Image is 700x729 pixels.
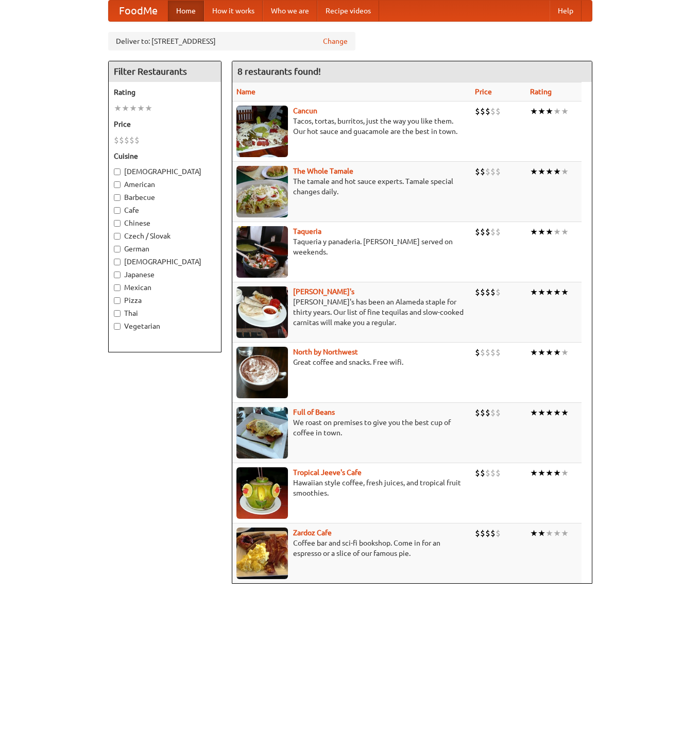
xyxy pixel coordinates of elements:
[168,1,204,21] a: Home
[530,166,538,177] li: ★
[480,226,485,238] li: $
[114,269,216,280] label: Japanese
[109,1,168,21] a: FoodMe
[323,36,348,46] a: Change
[475,226,480,238] li: $
[530,106,538,117] li: ★
[475,166,480,177] li: $
[475,106,480,117] li: $
[496,467,501,479] li: $
[293,529,332,537] b: Zardoz Cafe
[114,134,119,146] li: $
[293,408,335,416] a: Full of Beans
[293,227,321,235] a: Taqueria
[236,297,467,328] p: [PERSON_NAME]'s has been an Alameda staple for thirty years. Our list of fine tequilas and slow-c...
[236,286,288,338] img: pedros.jpg
[114,87,216,97] h5: Rating
[236,347,288,398] img: north.jpg
[475,528,480,539] li: $
[293,167,353,175] a: The Whole Tamale
[293,468,362,477] a: Tropical Jeeve's Cafe
[114,244,216,254] label: German
[485,407,490,418] li: $
[134,134,140,146] li: $
[490,166,496,177] li: $
[114,284,121,291] input: Mexican
[317,1,379,21] a: Recipe videos
[124,134,129,146] li: $
[545,528,553,539] li: ★
[485,347,490,358] li: $
[496,166,501,177] li: $
[114,231,216,241] label: Czech / Slovak
[122,103,129,114] li: ★
[475,467,480,479] li: $
[293,107,317,115] a: Cancun
[538,286,545,298] li: ★
[114,259,121,265] input: [DEMOGRAPHIC_DATA]
[475,286,480,298] li: $
[550,1,582,21] a: Help
[538,106,545,117] li: ★
[114,181,121,188] input: American
[114,257,216,267] label: [DEMOGRAPHIC_DATA]
[236,226,288,278] img: taqueria.jpg
[236,106,288,157] img: cancun.jpg
[475,347,480,358] li: $
[236,236,467,257] p: Taqueria y panaderia. [PERSON_NAME] served on weekends.
[237,66,321,76] ng-pluralize: 8 restaurants found!
[114,168,121,175] input: [DEMOGRAPHIC_DATA]
[114,151,216,161] h5: Cuisine
[530,528,538,539] li: ★
[114,205,216,215] label: Cafe
[114,295,216,306] label: Pizza
[480,467,485,479] li: $
[561,528,569,539] li: ★
[496,407,501,418] li: $
[475,88,492,96] a: Price
[108,32,355,50] div: Deliver to: [STREET_ADDRESS]
[553,347,561,358] li: ★
[485,467,490,479] li: $
[530,226,538,238] li: ★
[236,528,288,579] img: zardoz.jpg
[114,282,216,293] label: Mexican
[553,286,561,298] li: ★
[114,297,121,304] input: Pizza
[530,286,538,298] li: ★
[538,407,545,418] li: ★
[561,286,569,298] li: ★
[490,467,496,479] li: $
[293,348,358,356] a: North by Northwest
[114,323,121,330] input: Vegetarian
[490,106,496,117] li: $
[114,166,216,177] label: [DEMOGRAPHIC_DATA]
[530,88,552,96] a: Rating
[480,286,485,298] li: $
[236,88,255,96] a: Name
[236,166,288,217] img: wholetamale.jpg
[553,226,561,238] li: ★
[236,538,467,558] p: Coffee bar and sci-fi bookshop. Come in for an espresso or a slice of our famous pie.
[480,407,485,418] li: $
[545,286,553,298] li: ★
[530,407,538,418] li: ★
[496,226,501,238] li: $
[485,528,490,539] li: $
[490,407,496,418] li: $
[561,226,569,238] li: ★
[114,220,121,227] input: Chinese
[490,528,496,539] li: $
[553,166,561,177] li: ★
[485,286,490,298] li: $
[114,192,216,202] label: Barbecue
[114,179,216,190] label: American
[236,417,467,438] p: We roast on premises to give you the best cup of coffee in town.
[496,106,501,117] li: $
[545,166,553,177] li: ★
[236,176,467,197] p: The tamale and hot sauce experts. Tamale special changes daily.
